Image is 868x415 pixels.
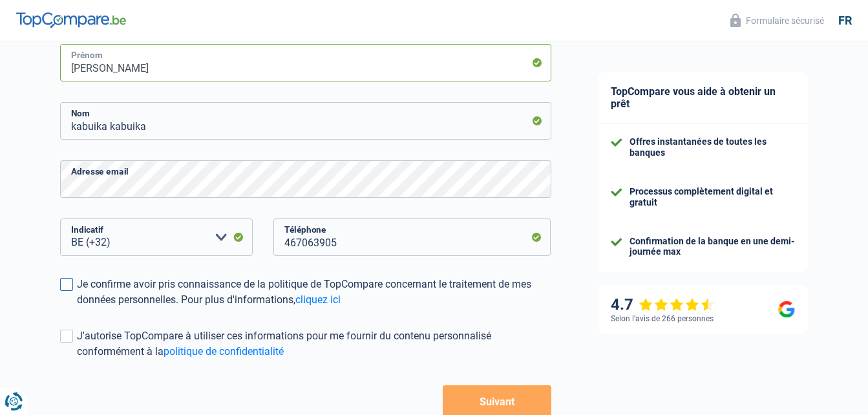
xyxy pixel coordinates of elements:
[723,10,832,31] button: Formulaire sécurisé
[630,236,795,258] div: Confirmation de la banque en une demi-journée max
[16,12,126,28] img: TopCompare Logo
[77,277,551,308] div: Je confirme avoir pris connaissance de la politique de TopCompare concernant le traitement de mes...
[630,186,795,208] div: Processus complètement digital et gratuit
[630,136,795,158] div: Offres instantanées de toutes les banques
[838,14,852,28] div: fr
[295,293,341,306] a: cliquez ici
[598,72,808,123] div: TopCompare vous aide à obtenir un prêt
[3,213,4,214] img: Advertisement
[77,328,551,359] div: J'autorise TopCompare à utiliser ces informations pour me fournir du contenu personnalisé conform...
[611,314,714,323] div: Selon l’avis de 266 personnes
[611,295,715,314] div: 4.7
[164,345,284,357] a: politique de confidentialité
[273,218,551,256] input: 401020304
